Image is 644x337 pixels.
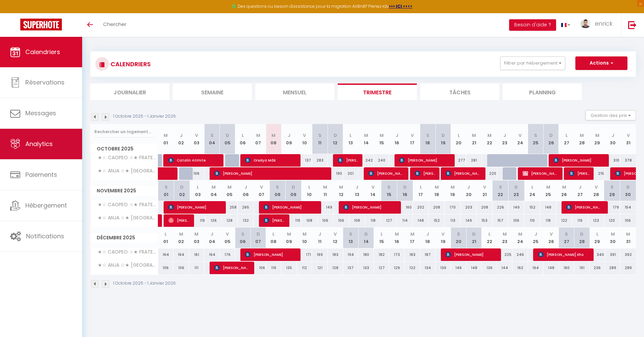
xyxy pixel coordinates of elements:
abbr: V [372,184,375,190]
abbr: D [334,132,337,139]
div: 106 [333,214,349,227]
div: 119 [572,214,588,227]
th: 17 [405,124,420,154]
th: 14 [358,124,374,154]
span: [PERSON_NAME] [264,201,315,214]
span: Décembre 2025 [91,233,158,243]
div: 106 [620,214,636,227]
abbr: S [165,184,168,190]
div: 226 [493,201,508,214]
th: 07 [254,180,269,201]
abbr: D [442,132,445,139]
abbr: M [164,132,168,139]
div: 215 [590,167,605,180]
th: 13 [349,180,365,201]
div: 126 [206,214,222,227]
a: Chercher [98,13,132,37]
abbr: L [420,184,422,190]
th: 19 [435,227,451,248]
li: Mensuel [255,83,334,100]
th: 16 [389,124,405,154]
th: 08 [266,227,282,248]
div: 208 [429,201,445,214]
div: 242 [358,154,374,167]
span: [PERSON_NAME] [PERSON_NAME] [415,167,435,180]
th: 21 [466,124,482,154]
th: 06 [238,180,254,201]
abbr: L [488,231,491,237]
abbr: M [287,231,291,237]
abbr: J [356,184,358,190]
div: 118 [540,214,556,227]
span: [PERSON_NAME] [PERSON_NAME] [338,154,358,167]
abbr: J [396,132,398,139]
abbr: J [244,184,247,190]
div: 148 [413,214,429,227]
abbr: V [483,184,486,190]
th: 05 [220,124,235,154]
abbr: J [503,132,506,139]
span: Analytics [25,140,53,148]
th: 20 [451,124,467,154]
span: [PERSON_NAME] [399,154,451,167]
th: 20 [461,180,477,201]
abbr: L [381,231,383,237]
div: 118 [365,214,381,227]
div: 149 [508,201,524,214]
th: 30 [605,227,621,248]
abbr: V [595,184,598,190]
abbr: M [595,132,599,139]
abbr: V [195,132,198,139]
th: 02 [173,227,189,248]
button: Besoin d'aide ? [509,19,556,31]
th: 17 [413,180,429,201]
abbr: M [323,184,327,190]
th: 02 [173,124,189,154]
th: 22 [482,124,497,154]
li: Journalier [90,83,169,100]
span: [PERSON_NAME] [168,201,220,214]
abbr: M [546,184,550,190]
th: 28 [574,124,590,154]
span: ★☆ ANJA ☆★ [GEOGRAPHIC_DATA] [92,214,159,222]
abbr: M [410,231,414,237]
abbr: L [308,184,310,190]
div: 113 [445,214,460,227]
th: 10 [297,124,312,154]
span: Calendriers [25,48,60,56]
span: [PERSON_NAME] Kho [538,248,590,261]
div: 119 [190,214,206,227]
th: 01 [158,124,174,154]
abbr: L [272,231,275,237]
abbr: J [318,231,321,237]
th: 15 [374,227,389,248]
abbr: V [550,231,553,237]
th: 01 [158,227,174,248]
strong: >>> ICI <<<< [389,3,412,9]
th: 30 [620,180,636,201]
th: 16 [389,227,405,248]
th: 31 [620,124,636,154]
th: 19 [435,124,451,154]
span: ★☆ CAOPEO ☆★ FRATELLINI [92,248,159,256]
span: Messages [25,109,56,117]
span: [PERSON_NAME] [523,167,559,180]
div: 152 [524,201,540,214]
div: 164 [173,248,189,261]
div: 160 [397,201,413,214]
th: 31 [620,227,636,248]
span: [PERSON_NAME] [368,167,405,180]
th: 25 [540,180,556,201]
div: 106 [508,214,524,227]
th: 02 [174,180,190,201]
abbr: V [226,231,229,237]
th: 24 [524,180,540,201]
th: 17 [405,227,420,248]
span: ★☆ CAOPEO ☆★ FRATELLINI [92,201,159,209]
th: 22 [482,227,497,248]
div: 108 [349,214,365,227]
th: 26 [556,180,572,201]
abbr: D [180,184,184,190]
th: 12 [328,227,343,248]
abbr: D [580,231,583,237]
